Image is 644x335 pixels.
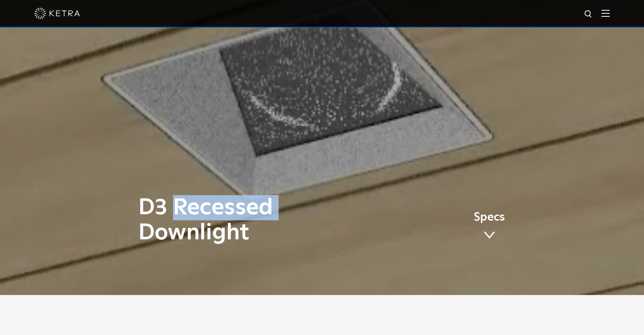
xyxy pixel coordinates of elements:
[474,212,505,223] span: Specs
[138,195,354,245] h1: D3 Recessed Downlight
[474,212,505,242] a: Specs
[34,8,80,19] img: ketra-logo-2019-white
[601,10,610,17] img: Hamburger%20Nav.svg
[584,10,593,19] img: search icon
